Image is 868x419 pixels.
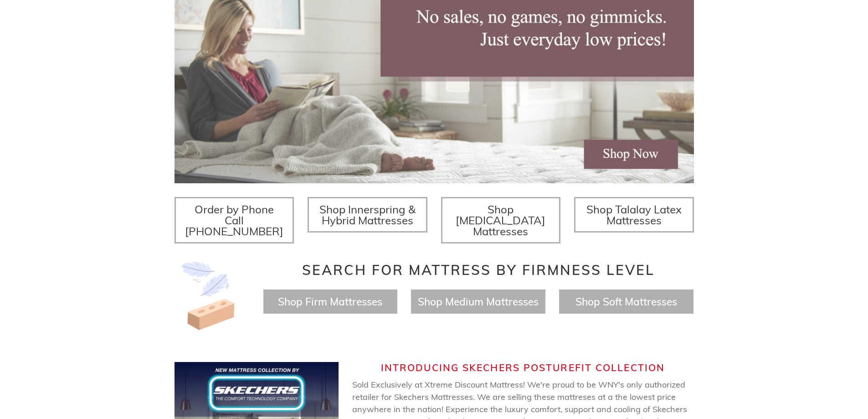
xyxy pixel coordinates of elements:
span: Introducing Skechers Posturefit Collection [381,362,665,373]
a: Shop [MEDICAL_DATA] Mattresses [441,197,561,243]
span: Shop Innerspring & Hybrid Mattresses [319,202,416,227]
img: Image-of-brick- and-feather-representing-firm-and-soft-feel [175,262,243,330]
span: Order by Phone Call [PHONE_NUMBER] [185,202,283,238]
span: Shop [MEDICAL_DATA] Mattresses [456,202,545,238]
a: Shop Medium Mattresses [418,295,539,308]
a: Shop Soft Mattresses [575,295,677,308]
a: Order by Phone Call [PHONE_NUMBER] [175,197,294,243]
span: Search for Mattress by Firmness Level [302,261,655,279]
a: Shop Innerspring & Hybrid Mattresses [308,197,427,233]
a: Shop Firm Mattresses [278,295,382,308]
span: Shop Talalay Latex Mattresses [586,202,682,227]
a: Shop Talalay Latex Mattresses [574,197,694,233]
